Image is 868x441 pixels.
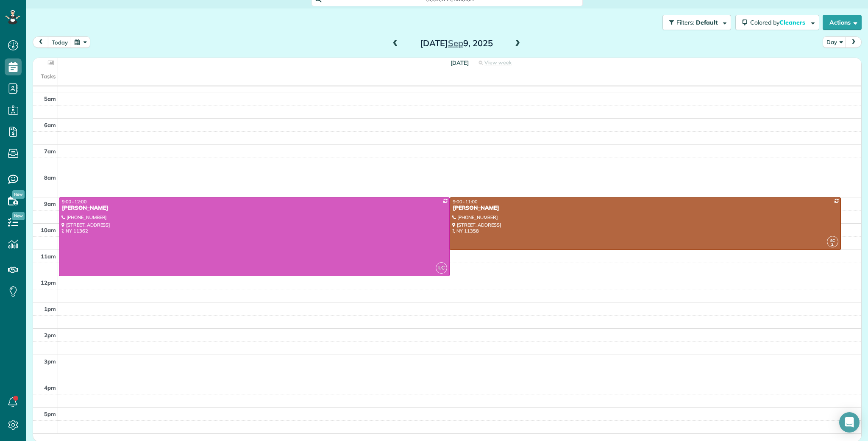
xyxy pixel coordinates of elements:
div: Open Intercom Messenger [839,412,860,433]
span: LC [436,262,447,274]
button: Colored byCleaners [735,15,819,30]
span: 2pm [44,332,56,338]
span: Default [696,19,718,26]
span: 7am [44,148,56,155]
button: Filters: Default [662,15,731,30]
span: 10am [41,227,56,233]
span: 9:00 - 11:00 [453,199,477,205]
span: 9:00 - 12:00 [62,199,86,205]
span: 12pm [41,279,56,286]
div: [PERSON_NAME] [61,205,447,212]
span: Filters: [676,19,694,26]
span: Colored by [750,19,808,26]
span: 3pm [44,358,56,365]
button: next [846,36,862,48]
span: 5pm [44,410,56,417]
a: Filters: Default [658,15,731,30]
span: New [12,212,25,220]
button: today [48,36,72,48]
span: 9am [44,200,56,207]
span: [DATE] [451,59,469,66]
span: 5am [44,95,56,102]
small: 2 [827,241,838,249]
span: 11am [41,253,56,260]
button: Actions [823,15,862,30]
div: [PERSON_NAME] [452,205,838,212]
span: SC [830,238,835,243]
span: View week [484,59,512,66]
button: prev [33,36,49,48]
span: 4pm [44,384,56,391]
span: New [12,190,25,199]
span: 1pm [44,305,56,312]
span: 6am [44,122,56,128]
span: 8am [44,174,56,181]
h2: [DATE] 9, 2025 [403,39,509,48]
span: Tasks [41,73,56,80]
span: Sep [448,38,463,48]
button: Day [823,36,846,48]
span: Cleaners [779,19,807,26]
